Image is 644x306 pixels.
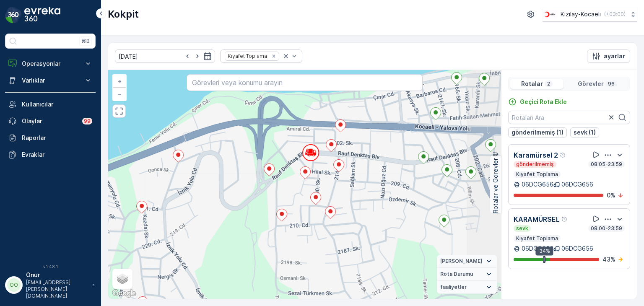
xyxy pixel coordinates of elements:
[26,279,88,299] p: [EMAIL_ADDRESS][PERSON_NAME][DOMAIN_NAME]
[108,8,139,21] p: Kokpit
[508,111,630,124] input: Rotaları Ara
[5,264,96,269] span: v 1.48.1
[604,11,626,18] p: ( +03:00 )
[543,7,637,22] button: Kızılay-Kocaeli(+03:00)
[515,171,559,178] p: Kıyafet Toplama
[115,49,215,63] input: dd/mm/yyyy
[561,216,568,223] div: Yardım Araç İkonu
[440,284,467,290] span: faaliyetler
[22,60,79,68] p: Operasyonlar
[5,130,96,146] a: Raporlar
[5,271,96,299] button: OOOnur[EMAIL_ADDRESS][PERSON_NAME][DOMAIN_NAME]
[515,235,559,242] p: Kıyafet Toplama
[604,52,625,60] p: ayarlar
[587,49,630,63] button: ayarlar
[440,271,473,277] span: Rota Durumu
[561,10,601,18] p: Kızılay-Kocaeli
[118,78,122,85] span: +
[602,255,615,264] p: 43 %
[113,270,132,288] a: Layers
[607,80,615,87] p: 96
[118,90,122,97] span: −
[590,161,623,168] p: 08:05-23:59
[508,127,567,137] button: gönderilmemiş (1)
[22,100,92,109] p: Kullanıcılar
[536,246,553,256] div: 34%
[110,288,138,299] a: Bu bölgeyi Google Haritalar'da açın (yeni pencerede açılır)
[514,214,560,224] p: KARAMÜRSEL
[22,76,79,85] p: Varlıklar
[113,88,126,100] a: Uzaklaştır
[574,128,596,137] p: sevk (1)
[22,117,77,125] p: Olaylar
[5,113,96,130] a: Olaylar99
[5,55,96,72] button: Operasyonlar
[269,53,278,60] div: Remove Kıyafet Toplama
[26,271,88,279] p: Onur
[515,225,529,232] p: sevk
[578,80,604,88] p: Görevler
[187,74,422,91] input: Görevleri veya konumu arayın
[590,225,623,232] p: 08:00-23:59
[225,52,268,60] div: Kıyafet Toplama
[5,96,96,113] a: Kullanıcılar
[514,150,558,160] p: Karamürsel 2
[607,191,615,200] p: 0 %
[521,80,543,88] p: Rotalar
[520,98,567,106] p: Geçici Rota Ekle
[84,118,91,124] p: 99
[437,268,497,281] summary: Rota Durumu
[561,180,593,189] p: 06DCG656
[508,98,567,106] a: Geçici Rota Ekle
[110,288,138,299] img: Google
[560,152,566,158] div: Yardım Araç İkonu
[437,255,497,268] summary: [PERSON_NAME]
[22,150,92,159] p: Evraklar
[522,180,553,189] p: 06DCG656
[81,38,90,44] p: ⌘B
[543,10,557,19] img: k%C4%B1z%C4%B1lay_0jL9uU1.png
[522,244,553,253] p: 06DCG656
[570,127,599,137] button: sevk (1)
[561,244,593,253] p: 06DCG656
[437,281,497,294] summary: faaliyetler
[22,134,92,142] p: Raporlar
[491,158,500,213] p: Rotalar ve Görevler
[24,7,60,23] img: logo_dark-DEwI_e13.png
[7,278,21,292] div: OO
[5,72,96,89] button: Varlıklar
[5,7,22,23] img: logo
[512,128,563,137] p: gönderilmemiş (1)
[440,258,483,265] span: [PERSON_NAME]
[515,161,555,168] p: gönderilmemiş
[113,75,126,88] a: Yakınlaştır
[5,146,96,163] a: Evraklar
[546,80,551,87] p: 2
